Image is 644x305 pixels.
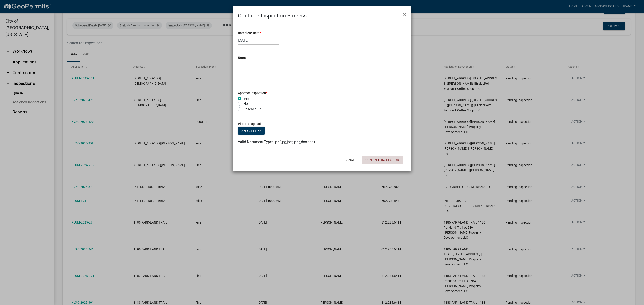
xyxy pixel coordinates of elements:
[238,56,246,60] label: Notes
[403,11,406,17] span: ×
[238,127,265,135] button: Select files
[238,123,261,126] label: Pictures Upload
[238,32,261,35] label: Complete Date
[341,156,360,164] button: Cancel
[400,8,410,21] button: Close
[243,107,261,112] label: Reschedule
[238,36,279,45] input: mm/dd/yyyy
[238,12,307,20] h4: Continue Inspection Process
[243,101,248,107] label: No
[238,92,267,95] label: Approve Inspection
[362,156,403,164] button: Continue Inspection
[238,140,315,144] span: Valid Document Types: pdf,jpg,jpeg,png,doc,docx
[243,96,249,101] label: Yes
